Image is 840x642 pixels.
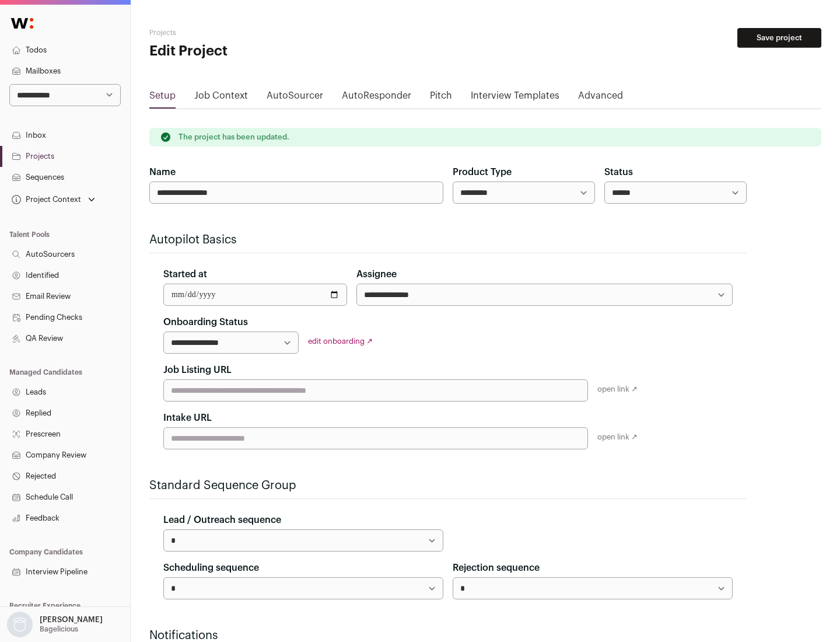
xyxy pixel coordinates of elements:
label: Name [149,165,176,179]
a: AutoResponder [342,89,411,107]
a: Interview Templates [471,89,559,107]
a: Job Context [194,89,248,107]
label: Started at [163,267,207,281]
label: Status [604,165,633,179]
h2: Autopilot Basics [149,232,747,248]
p: [PERSON_NAME] [40,615,103,624]
label: Lead / Outreach sequence [163,513,281,527]
h2: Standard Sequence Group [149,477,747,494]
label: Onboarding Status [163,315,248,329]
p: The project has been updated. [178,132,289,142]
a: edit onboarding ↗ [308,337,373,345]
label: Product Type [453,165,512,179]
label: Rejection sequence [453,561,540,575]
label: Scheduling sequence [163,561,259,575]
a: Pitch [430,89,452,107]
button: Open dropdown [9,191,97,208]
h2: Projects [149,28,373,37]
div: Project Context [9,195,81,204]
button: Save project [737,28,821,48]
label: Assignee [356,267,397,281]
a: Advanced [578,89,623,107]
h1: Edit Project [149,42,373,61]
p: Bagelicious [40,624,78,634]
img: nopic.png [7,612,33,637]
a: Setup [149,89,176,107]
label: Intake URL [163,411,212,425]
button: Open dropdown [5,612,105,637]
img: Wellfound [5,12,40,35]
a: AutoSourcer [267,89,323,107]
label: Job Listing URL [163,363,232,377]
